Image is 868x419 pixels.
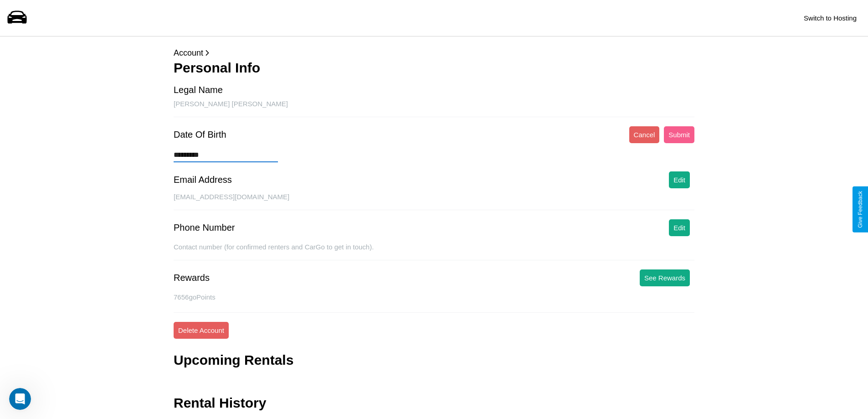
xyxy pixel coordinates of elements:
div: Legal Name [174,85,223,95]
button: Switch to Hosting [799,10,861,26]
div: Give Feedback [857,191,863,228]
div: Date Of Birth [174,129,226,140]
h3: Upcoming Rentals [174,352,293,368]
button: Cancel [629,126,660,143]
div: Phone Number [174,222,235,233]
div: [PERSON_NAME] [PERSON_NAME] [174,100,694,117]
div: Contact number (for confirmed renters and CarGo to get in touch). [174,243,694,260]
p: Account [174,46,694,60]
div: Rewards [174,273,210,283]
button: Submit [664,126,694,143]
button: Edit [669,219,690,236]
p: 7656 goPoints [174,291,694,303]
button: See Rewards [640,269,690,286]
button: Edit [669,171,690,188]
div: Email Address [174,175,232,185]
div: [EMAIL_ADDRESS][DOMAIN_NAME] [174,193,694,210]
h3: Rental History [174,395,266,411]
button: Delete Account [174,322,229,339]
iframe: Intercom live chat [9,388,31,410]
h3: Personal Info [174,60,694,76]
